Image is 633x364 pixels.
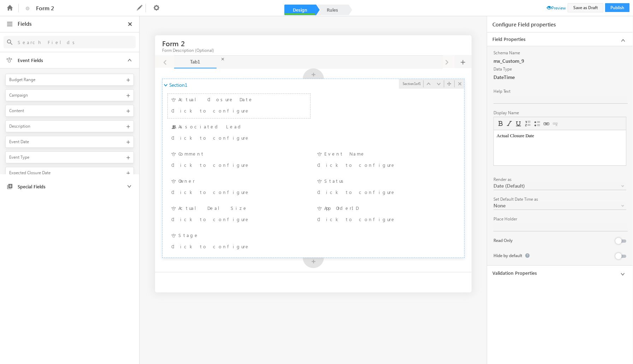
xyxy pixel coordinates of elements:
div: Click to configure [171,160,282,169]
i: Toggle Panel [6,20,14,28]
i: Remove Field [446,150,454,158]
span: Section1 [169,82,187,88]
i: Search Fields [6,38,14,46]
h3: Form 2 [162,37,185,49]
i: Remove Field [300,204,308,212]
div: Display Name [493,110,626,116]
button: Publish [605,3,629,12]
div: Click to configure [171,133,399,142]
div: Click to configure [317,215,428,223]
i: Remove Field [446,177,454,185]
a: Rules [317,5,348,15]
li: Click to Edit [21,1,126,15]
i: Remove Field [300,177,308,185]
li: Settings [148,1,168,17]
i: Remove Field [300,231,308,239]
div: Hide by default [493,253,604,262]
div: Click to configure [317,188,428,196]
i: Decrease [292,231,300,239]
a: Tab1 [174,56,217,68]
span: Special Fields [14,183,90,190]
a: Unlink [552,120,560,127]
div: Click to Edit [25,5,123,11]
span: Click to Edit [25,5,123,11]
button: Save as Draft [568,3,603,12]
div: Move Down [434,80,444,87]
i: Remove Field [446,204,454,212]
i: Increase [430,150,438,158]
div: Event Type [9,154,119,160]
div: Configure Field properties [492,21,614,28]
div: Click to configure [171,188,282,196]
div: Place Holder [493,216,626,222]
a: Link [543,120,550,127]
i: Increase [284,150,292,158]
span: Event Fields [14,57,90,63]
a: Validation Properties [487,266,633,280]
i: Decrease [292,150,300,158]
div: Read Only [493,237,604,247]
div: Delete [455,80,463,87]
a: Italic [506,120,514,127]
div: Form Description (Optional) [162,47,214,54]
a: Insert/Remove Numbered List [524,120,532,127]
div: + [303,68,324,83]
div: Schema Name [493,50,626,56]
span: Preview [547,5,566,11]
div: Event Date [9,139,119,145]
i: Increase [284,204,292,212]
div: Click to configure [171,106,282,115]
span: Section of [403,81,421,88]
i: Decrease [438,177,446,185]
i: Increase [284,177,292,185]
div: Expected Closure Date [9,170,119,176]
div: mx_Custom_9 [493,56,626,66]
a: Underline [515,120,523,127]
li: Publish [605,1,629,12]
a: Bold [497,120,504,127]
i: Decrease [438,150,446,158]
span: 1 [414,81,416,88]
a: Insert/Remove Bulleted List [533,120,541,127]
i: Decrease [292,96,300,104]
i: Decrease [292,177,300,185]
div: Help Text [493,88,626,95]
iframe: Rich Text Editor,display-name-control-field-properties-input [494,130,626,165]
li: Preview [547,1,566,10]
span: Date (Default) [493,183,608,189]
div: Content [9,108,119,114]
div: Move Up [424,80,434,87]
div: Set Default Date Time as [493,196,626,202]
div: Move [444,80,455,87]
a: Design [284,5,315,15]
i: Decrease [438,204,446,212]
div: Data Type [493,66,626,72]
div: Campaign [9,92,119,98]
div: DateTime [493,72,626,82]
a: None [493,202,626,210]
i: Remove Field [300,150,308,158]
a: Section1 [162,79,188,91]
span: None [493,202,608,209]
span: 1 [419,81,421,88]
i: Remove Field [300,96,308,104]
div: Click to configure [171,215,282,223]
i: Increase [284,231,292,239]
div: Click to configure [317,160,428,169]
i: Increase [430,177,438,185]
span: Click to Edit [128,4,137,10]
div: Render as [493,176,626,183]
div: + [303,257,324,268]
li: Home [4,1,16,14]
a: Date (Default) [493,182,626,190]
span: Settings [152,5,164,11]
li: Save [568,1,603,12]
i: Decrease [292,204,300,212]
i: Increase [430,204,438,212]
li: Click to Edit [126,1,138,14]
input: Search Fields [14,38,115,47]
span: Home [5,4,14,10]
div: Budget Range [9,77,119,83]
div: Click to configure [171,242,282,250]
